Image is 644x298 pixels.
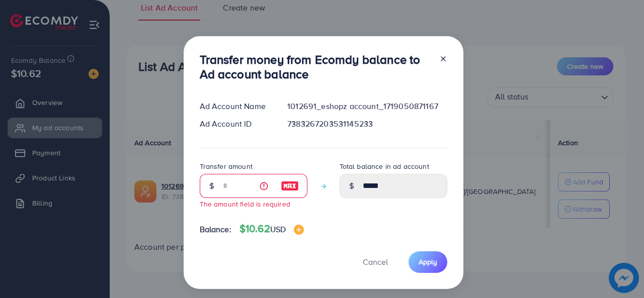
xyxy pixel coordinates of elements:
h4: $10.62 [239,223,304,235]
span: Apply [419,257,437,267]
div: 7383267203531145233 [279,118,455,130]
label: Total balance in ad account [340,161,429,171]
small: The amount field is required [200,199,290,209]
span: Cancel [363,256,388,267]
span: USD [270,224,286,235]
div: Ad Account Name [192,101,280,112]
img: image [281,180,299,192]
button: Cancel [350,251,400,273]
button: Apply [409,251,447,273]
label: Transfer amount [200,161,253,171]
div: 1012691_eshopz account_1719050871167 [279,101,455,112]
span: Balance: [200,224,231,235]
div: Ad Account ID [192,118,280,130]
h3: Transfer money from Ecomdy balance to Ad account balance [200,52,431,81]
img: image [294,225,304,235]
